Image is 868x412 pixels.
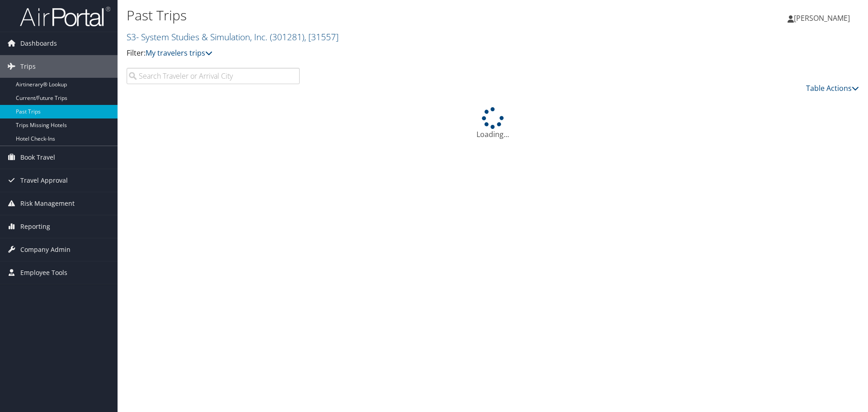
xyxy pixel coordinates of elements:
[127,6,615,25] h1: Past Trips
[806,83,859,93] a: Table Actions
[20,6,110,27] img: airportal-logo.png
[20,55,36,78] span: Trips
[20,192,75,215] span: Risk Management
[127,47,615,59] p: Filter:
[146,48,212,58] a: My travelers trips
[270,31,304,43] span: ( 301281 )
[127,68,300,84] input: Search Traveler or Arrival City
[20,146,55,169] span: Book Travel
[20,261,67,284] span: Employee Tools
[794,13,850,23] span: [PERSON_NAME]
[20,238,71,261] span: Company Admin
[127,107,859,140] div: Loading...
[20,169,68,192] span: Travel Approval
[304,31,339,43] span: , [ 31557 ]
[20,32,57,55] span: Dashboards
[20,215,50,238] span: Reporting
[788,5,859,32] a: [PERSON_NAME]
[127,31,339,43] a: S3- System Studies & Simulation, Inc.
